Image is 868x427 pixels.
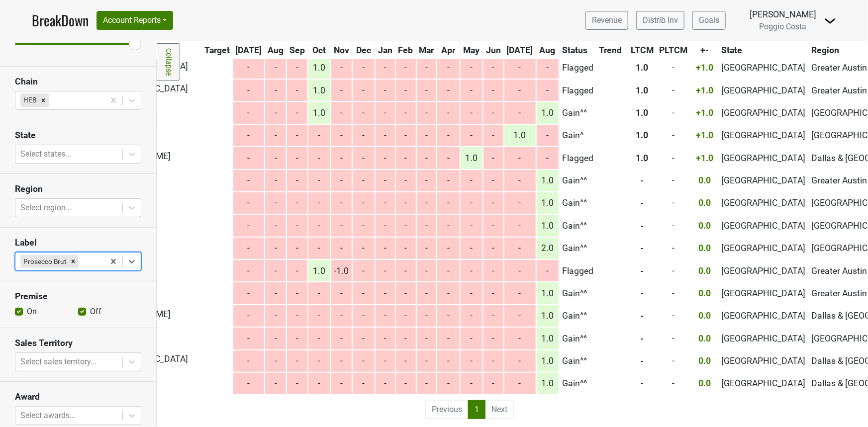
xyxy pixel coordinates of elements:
[447,130,450,140] span: -
[599,45,622,55] span: Trend
[275,221,277,231] span: -
[384,221,386,231] span: -
[471,175,473,185] span: -
[691,41,718,59] th: +-: activate to sort column ascending
[296,153,298,163] span: -
[296,266,298,276] span: -
[425,153,428,163] span: -
[363,266,365,276] span: -
[657,41,690,59] th: PLTCM: activate to sort column ascending
[471,221,473,231] span: -
[275,153,277,163] span: -
[541,243,554,253] span: 2.0
[15,291,141,302] h3: Premise
[404,334,407,343] span: -
[698,311,711,321] span: 0.0
[722,198,806,208] span: [GEOGRAPHIC_DATA]
[546,266,549,276] span: -
[722,288,806,298] span: [GEOGRAPHIC_DATA]
[275,311,277,321] span: -
[425,130,428,140] span: -
[248,288,250,298] span: -
[318,221,320,231] span: -
[660,45,688,55] span: PLTCM
[519,198,521,208] span: -
[541,108,554,118] span: 1.0
[275,85,277,95] span: -
[519,108,521,118] span: -
[296,85,298,95] span: -
[447,153,450,163] span: -
[514,130,526,140] span: 1.0
[404,108,407,118] span: -
[318,243,320,253] span: -
[340,311,343,321] span: -
[447,288,450,298] span: -
[698,198,711,208] span: 0.0
[722,311,806,321] span: [GEOGRAPHIC_DATA]
[296,334,298,343] span: -
[318,311,320,321] span: -
[296,130,298,140] span: -
[722,221,806,231] span: [GEOGRAPHIC_DATA]
[425,198,428,208] span: -
[38,93,49,106] div: Remove HEB
[447,63,450,73] span: -
[492,334,495,343] span: -
[248,63,250,73] span: -
[546,153,549,163] span: -
[698,266,711,276] span: 0.0
[417,41,437,59] th: Mar: activate to sort column ascending
[275,198,277,208] span: -
[202,41,232,59] th: Target: activate to sort column ascending
[641,221,644,231] span: -
[363,85,365,95] span: -
[471,130,473,140] span: -
[722,108,806,118] span: [GEOGRAPHIC_DATA]
[248,108,250,118] span: -
[692,11,726,30] a: Goals
[248,334,250,343] span: -
[519,175,521,185] span: -
[404,311,407,321] span: -
[541,288,554,298] span: 1.0
[537,41,559,59] th: Aug: activate to sort column ascending
[68,255,79,268] div: Remove Prosecco Brut
[468,400,485,419] a: 1
[636,63,649,73] span: 1.0
[636,11,684,30] a: Distrib Inv
[519,221,521,231] span: -
[673,130,675,140] span: -
[585,11,628,30] a: Revenue
[447,243,450,253] span: -
[811,63,867,73] span: Greater Austin
[519,334,521,343] span: -
[560,170,596,191] td: Gain^^
[340,243,343,253] span: -
[384,311,386,321] span: -
[560,125,596,146] td: Gain^
[27,306,37,318] label: On
[628,41,656,59] th: LTCM: activate to sort column ascending
[722,63,806,73] span: [GEOGRAPHIC_DATA]
[722,85,806,95] span: [GEOGRAPHIC_DATA]
[641,198,644,208] span: -
[396,41,416,59] th: Feb: activate to sort column ascending
[466,153,478,163] span: 1.0
[425,175,428,185] span: -
[471,85,473,95] span: -
[318,130,320,140] span: -
[334,266,349,276] span: -1.0
[331,41,352,59] th: Nov: activate to sort column ascending
[384,153,386,163] span: -
[437,41,460,59] th: Apr: activate to sort column ascending
[696,108,713,118] span: +1.0
[673,63,675,73] span: -
[673,266,675,276] span: -
[673,311,675,321] span: -
[313,266,325,276] span: 1.0
[248,153,250,163] span: -
[546,130,549,140] span: -
[248,266,250,276] span: -
[313,63,325,73] span: 1.0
